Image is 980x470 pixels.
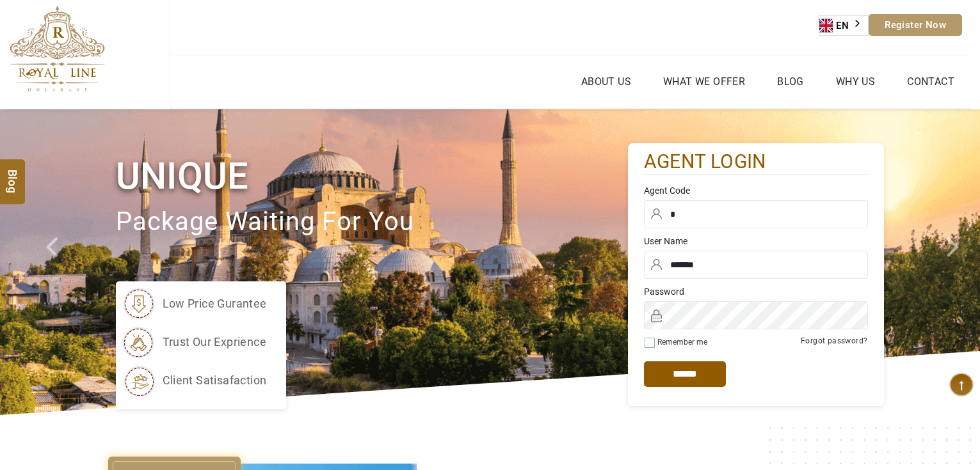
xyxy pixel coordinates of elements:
[657,338,707,347] label: Remember me
[10,6,105,92] img: The Royal Line Holidays
[801,336,867,345] a: Forgot password?
[644,285,868,298] label: Password
[833,72,878,91] a: Why Us
[4,169,21,180] span: Blog
[819,15,869,36] aside: Language selected: English
[122,326,267,358] li: trust our exprience
[644,184,868,197] label: Agent Code
[122,288,267,320] li: low price gurantee
[774,72,807,91] a: Blog
[869,14,962,36] a: Register Now
[122,364,267,396] li: client satisafaction
[931,109,980,415] a: Check next image
[819,16,868,35] a: EN
[578,72,634,91] a: About Us
[644,150,868,175] h2: agent login
[904,72,958,91] a: Contact
[644,235,868,247] label: User Name
[660,72,748,91] a: What we Offer
[29,109,79,415] a: Check next prev
[116,152,628,200] h1: Unique
[819,15,869,36] div: Language
[116,201,628,244] p: package waiting for you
